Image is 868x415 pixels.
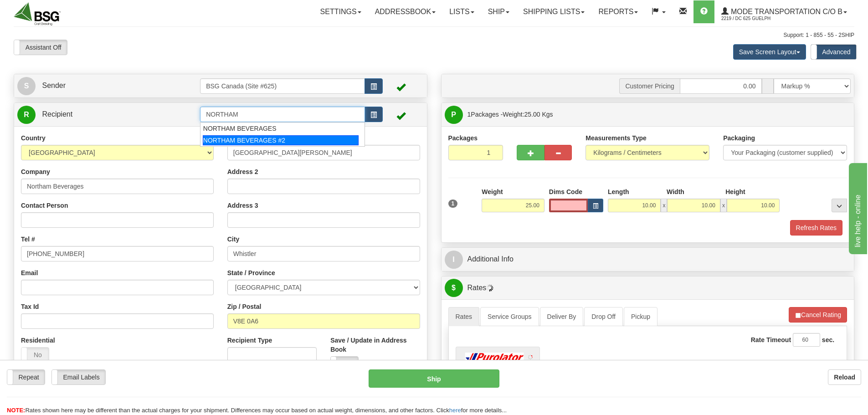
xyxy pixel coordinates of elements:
[516,0,591,23] a: Shipping lists
[721,14,790,23] span: 2219 / DC 625 Guelph
[203,124,359,133] div: NORTHAM BEVERAGES
[584,307,623,326] a: Drop Off
[667,187,684,196] label: Width
[528,355,533,359] img: tiny_red.gif
[834,374,855,381] b: Reload
[227,235,239,244] label: City
[369,369,499,388] button: Ship
[21,336,55,345] label: Residential
[790,220,842,236] button: Refresh Rates
[227,268,275,277] label: State / Province
[486,284,493,292] img: Progress.gif
[811,45,856,59] label: Advanced
[448,200,458,208] span: 1
[480,307,539,326] a: Service Groups
[200,107,365,122] input: Recipient Id
[449,407,461,414] a: here
[482,187,503,196] label: Weight
[661,199,667,212] span: x
[7,370,45,384] label: Repeat
[481,0,516,23] a: Ship
[445,106,463,124] span: P
[586,133,647,143] label: Measurements Type
[227,336,272,345] label: Recipient Type
[200,78,365,94] input: Sender Id
[7,5,84,16] div: live help - online
[448,307,480,326] a: Rates
[591,0,645,23] a: Reports
[14,2,61,26] img: logo2219.jpg
[832,199,847,212] div: ...
[21,133,46,143] label: Country
[227,302,262,311] label: Zip / Postal
[524,111,540,118] span: 25.00
[21,302,39,311] label: Tax Id
[723,133,755,143] label: Packaging
[789,307,847,323] button: Cancel Rating
[751,335,791,344] label: Rate Timeout
[21,348,49,362] label: No
[227,145,420,160] input: Enter a location
[442,0,481,23] a: Lists
[42,110,72,118] span: Recipient
[822,335,834,344] label: sec.
[828,369,861,385] button: Reload
[17,77,200,95] a: S Sender
[17,106,36,124] span: R
[608,187,629,196] label: Length
[467,111,471,118] span: 1
[203,135,359,145] div: NORTHAM BEVERAGES #2
[368,0,443,23] a: Addressbook
[14,40,67,55] label: Assistant Off
[847,161,867,254] iframe: chat widget
[445,251,463,269] span: I
[542,111,553,118] span: Kgs
[313,0,368,23] a: Settings
[714,0,854,23] a: Mode Transportation c/o B 2219 / DC 625 Guelph
[227,201,258,210] label: Address 3
[445,250,851,269] a: IAdditional Info
[448,133,478,143] label: Packages
[619,78,679,94] span: Customer Pricing
[445,279,463,297] span: $
[729,8,842,15] span: Mode Transportation c/o B
[21,167,50,176] label: Company
[445,105,851,124] a: P 1Packages -Weight:25.00 Kgs
[467,105,553,123] span: Packages -
[42,82,66,89] span: Sender
[21,235,35,244] label: Tel #
[733,44,806,60] button: Save Screen Layout
[17,77,36,95] span: S
[330,336,420,354] label: Save / Update in Address Book
[720,199,727,212] span: x
[624,307,657,326] a: Pickup
[331,357,358,371] label: No
[540,307,584,326] a: Deliver By
[549,187,582,196] label: Dims Code
[21,201,68,210] label: Contact Person
[7,407,25,414] span: NOTE:
[14,31,854,39] div: Support: 1 - 855 - 55 - 2SHIP
[52,370,105,384] label: Email Labels
[21,268,38,277] label: Email
[227,167,258,176] label: Address 2
[725,187,745,196] label: Height
[503,111,553,118] span: Weight:
[463,353,527,362] img: Purolator
[445,279,851,297] a: $Rates
[17,105,180,124] a: R Recipient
